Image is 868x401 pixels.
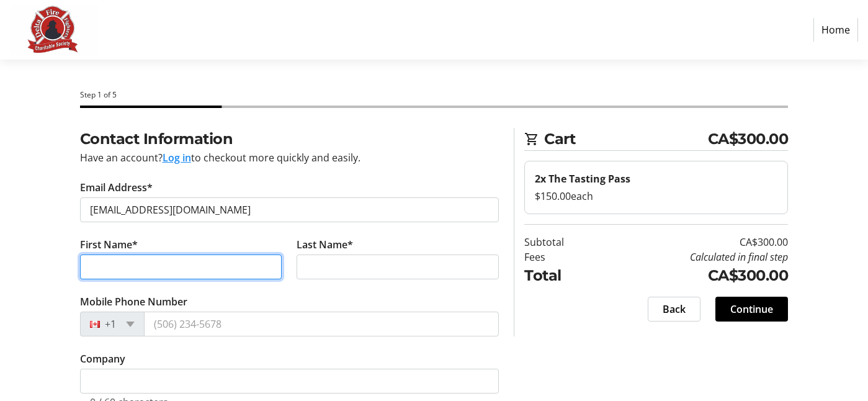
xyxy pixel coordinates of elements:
label: Last Name* [297,237,353,252]
label: Email Address* [80,180,153,195]
div: Step 1 of 5 [80,89,789,101]
td: Subtotal [524,235,601,250]
td: CA$300.00 [601,264,789,287]
td: Calculated in final step [601,250,789,264]
button: Continue [715,297,788,322]
label: Mobile Phone Number [80,294,187,309]
button: Back [648,297,700,322]
h2: Contact Information [80,128,499,150]
img: Delta Firefighters Charitable Society's Logo [10,5,98,55]
a: Home [813,18,858,42]
td: Fees [524,250,601,264]
div: $150.00 each [535,189,777,204]
label: Company [80,351,125,366]
span: Cart [544,128,708,150]
span: Continue [730,302,773,317]
strong: 2x The Tasting Pass [535,172,630,186]
button: Log in [163,150,191,165]
div: Have an account? to checkout more quickly and easily. [80,150,499,165]
label: First Name* [80,237,138,252]
td: CA$300.00 [601,235,789,250]
span: Back [663,302,686,317]
span: CA$300.00 [708,128,789,150]
input: (506) 234-5678 [144,312,499,336]
td: Total [524,264,601,287]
